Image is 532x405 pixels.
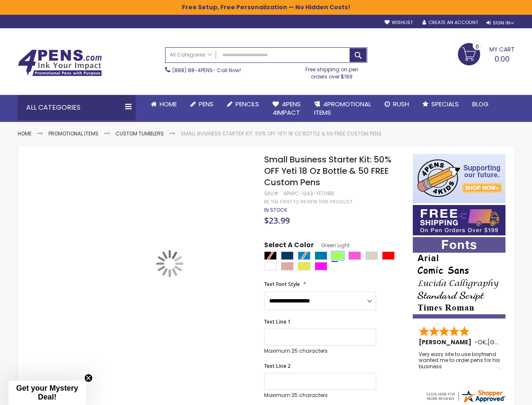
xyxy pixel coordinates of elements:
span: Text Line 2 [264,362,291,370]
span: All Categories [170,51,212,58]
a: Pencils [220,95,266,113]
a: Wishlist [385,19,413,26]
span: In stock [264,206,287,213]
a: 4Pens4impact [266,95,307,122]
div: Red [382,251,395,260]
img: 4pens 4 kids [413,154,505,203]
span: Green Light [314,242,350,249]
div: Neon Lime [298,262,310,270]
a: 4PROMOTIONALITEMS [307,95,378,122]
a: (888) 88-4PENS [172,67,213,74]
div: Availability [264,207,287,213]
a: Blog [465,95,495,113]
a: Custom Tumblers [115,130,164,137]
a: 0.00 0 [458,43,515,64]
p: Maximum 25 characters [264,392,376,399]
div: 4PHPC-1243-YETI18B [283,190,334,197]
div: Get your Mystery Deal!Close teaser [8,381,86,405]
span: 0 [476,43,479,51]
div: All Categories [18,95,136,120]
button: Close teaser [84,374,93,382]
span: 0.00 [495,54,510,64]
span: Get your Mystery Deal! [16,384,78,401]
span: 4PROMOTIONAL ITEMS [314,100,371,117]
div: White [264,262,277,270]
span: - Call Now! [172,67,241,74]
div: Sand [365,251,378,260]
span: Select A Color [264,240,314,252]
img: Free shipping on orders over $199 [413,205,505,235]
div: Sign In [487,20,514,26]
span: Pencils [235,100,259,108]
a: Home [18,130,32,137]
div: Free shipping on pen orders over $199 [297,63,367,80]
strong: SKU [264,190,280,197]
span: Text Font Style [264,281,300,288]
p: Maximum 25 characters [264,348,376,354]
span: Home [160,100,177,108]
div: Aqua [315,251,327,260]
span: $23.99 [264,215,290,226]
img: font-personalization-examples [413,237,505,319]
span: Pens [199,100,214,108]
span: Small Business Starter Kit: 50% OFF Yeti 18 Oz Bottle & 50 FREE Custom Pens [264,154,391,188]
div: Green Light [331,251,344,260]
div: Neon Pink [315,262,327,270]
li: Small Business Starter Kit: 50% OFF Yeti 18 Oz Bottle & 50 FREE Custom Pens [181,130,382,137]
a: All Categories [166,48,216,62]
span: 4Pens 4impact [273,100,301,117]
div: Navy Blue [281,251,294,260]
a: Home [144,95,184,113]
div: Peach [281,262,294,270]
span: Text Line 1 [264,318,291,325]
a: Be the first to review this product [264,199,353,205]
img: 4Pens Custom Pens and Promotional Products [18,49,102,76]
div: Pink [348,251,361,260]
a: Rush [378,95,416,113]
a: Pens [184,95,220,113]
a: Promotional Items [48,130,99,137]
span: Rush [393,100,409,108]
span: Blog [472,100,489,108]
span: Specials [431,100,459,108]
a: Specials [416,95,465,113]
a: Create an Account [422,19,478,26]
